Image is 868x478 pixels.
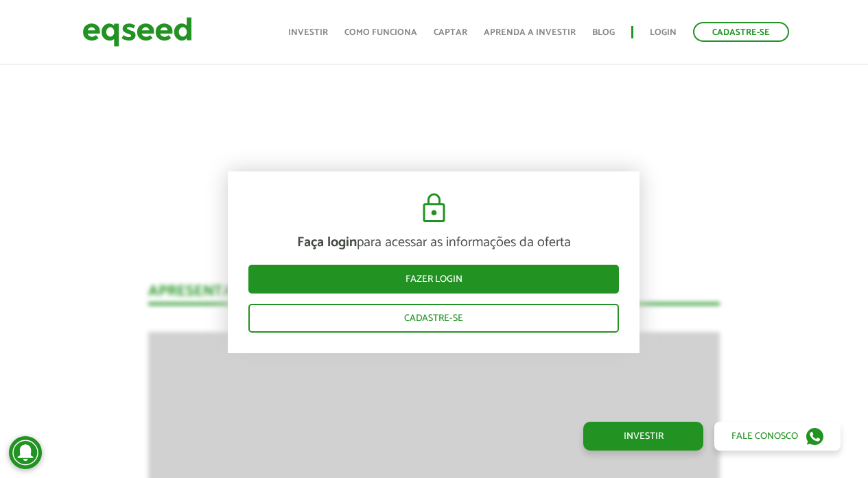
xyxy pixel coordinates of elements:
[297,231,357,254] strong: Faça login
[592,28,615,37] a: Blog
[650,28,677,37] a: Login
[693,22,789,42] a: Cadastre-se
[583,422,703,451] a: Investir
[248,235,619,251] p: para acessar as informações da oferta
[344,28,417,37] a: Como funciona
[248,304,619,333] a: Cadastre-se
[714,422,841,451] a: Fale conosco
[434,28,467,37] a: Captar
[417,192,451,225] img: cadeado.svg
[484,28,576,37] a: Aprenda a investir
[288,28,328,37] a: Investir
[82,14,192,50] img: EqSeed
[248,265,619,294] a: Fazer login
